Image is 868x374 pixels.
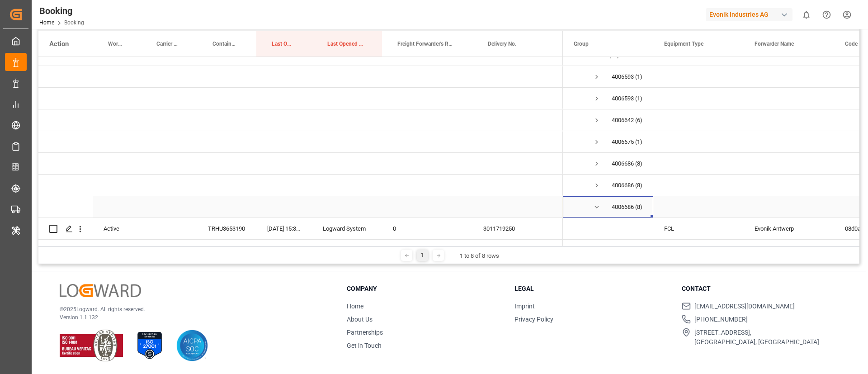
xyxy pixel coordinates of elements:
[134,330,165,361] img: ISO 27001 Certification
[347,342,382,349] a: Get in Touch
[38,196,563,218] div: Press SPACE to select this row.
[755,41,794,47] span: Forwarder Name
[816,5,837,25] button: Help Center
[256,240,312,261] div: [DATE] 15:38:01
[176,330,208,361] img: AICPA SOC
[574,41,589,47] span: Group
[382,240,472,261] div: 0
[39,19,54,26] a: Home
[460,251,499,260] div: 1 to 8 of 8 rows
[38,175,563,196] div: Press SPACE to select this row.
[706,6,796,23] button: Evonik Industries AG
[93,218,141,239] div: Active
[93,240,141,261] div: Active
[612,175,634,196] div: 4006686410
[612,197,634,218] div: 4006686839
[60,305,324,313] p: © 2025 Logward. All rights reserved.
[612,153,634,174] div: 4006686409
[38,240,563,261] div: Press SPACE to select this row.
[312,240,382,261] div: Logward System
[312,218,382,239] div: Logward System
[796,5,816,25] button: show 0 new notifications
[653,240,744,261] div: FCL
[744,218,834,239] div: Evonik Antwerp
[38,153,563,175] div: Press SPACE to select this row.
[845,41,858,47] span: Code
[635,132,642,152] span: (1)
[694,302,795,311] span: [EMAIL_ADDRESS][DOMAIN_NAME]
[38,109,563,131] div: Press SPACE to select this row.
[60,313,324,322] p: Version 1.1.132
[514,284,671,294] h3: Legal
[38,218,563,240] div: Press SPACE to select this row.
[514,316,553,323] a: Privacy Policy
[472,240,563,261] div: 3011719251
[397,41,453,47] span: Freight Forwarder's Reference No.
[635,66,642,87] span: (1)
[694,315,748,324] span: [PHONE_NUMBER]
[612,110,634,131] div: 4006642066
[156,41,178,47] span: Carrier Booking No.
[612,88,634,109] div: 4006593742
[347,329,383,336] a: Partnerships
[38,88,563,109] div: Press SPACE to select this row.
[682,284,838,294] h3: Contact
[472,218,563,239] div: 3011719250
[635,88,642,109] span: (1)
[212,41,237,47] span: Container No.
[635,110,642,131] span: (6)
[347,316,373,323] a: About Us
[744,240,834,261] div: Evonik Antwerp
[197,240,256,261] div: GCXU2208383
[327,41,363,47] span: Last Opened By
[694,328,819,347] span: [STREET_ADDRESS], [GEOGRAPHIC_DATA], [GEOGRAPHIC_DATA]
[38,131,563,153] div: Press SPACE to select this row.
[706,8,793,21] div: Evonik Industries AG
[514,303,535,310] a: Imprint
[60,330,123,361] img: ISO 9001 & ISO 14001 Certification
[347,284,503,294] h3: Company
[60,284,141,297] img: Logward Logo
[39,4,84,18] div: Booking
[488,41,516,47] span: Delivery No.
[108,41,122,47] span: Work Status
[635,153,642,174] span: (8)
[347,303,363,310] a: Home
[664,41,703,47] span: Equipment Type
[272,41,293,47] span: Last Opened Date
[635,175,642,196] span: (8)
[417,250,428,261] div: 1
[612,132,634,152] div: 4006675837
[382,218,472,239] div: 0
[653,218,744,239] div: FCL
[256,218,312,239] div: [DATE] 15:38:01
[49,40,69,48] div: Action
[38,66,563,88] div: Press SPACE to select this row.
[635,197,642,218] span: (8)
[197,218,256,239] div: TRHU3653190
[612,66,634,87] div: 4006593592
